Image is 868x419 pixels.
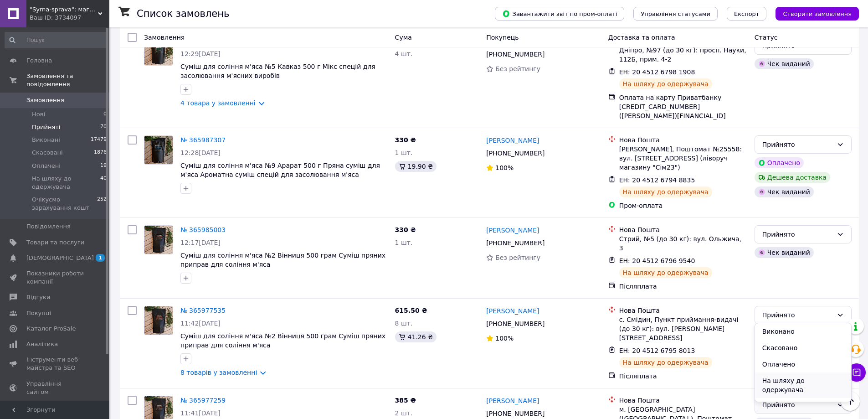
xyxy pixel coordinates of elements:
div: [PERSON_NAME], Поштомат №25558: вул. [STREET_ADDRESS] (ліворуч магазину "Сім23") [619,145,747,172]
span: 12:29[DATE] [180,50,221,57]
div: Пром-оплата [619,201,747,210]
span: Головна [26,57,52,65]
span: Замовлення та повідомлення [26,72,109,88]
div: Нова Пошта [619,306,747,315]
span: 4 шт. [395,50,413,57]
span: Створити замовлення [783,10,852,17]
div: На шляху до одержувача [619,357,712,368]
a: [PERSON_NAME] [486,226,539,235]
span: 615.50 ₴ [395,307,427,314]
span: 252 [97,196,107,212]
div: На шляху до одержувача [619,78,712,89]
div: 41.26 ₴ [395,331,437,342]
span: ЕН: 20 4512 6794 8835 [619,176,695,184]
img: Фото товару [144,136,173,164]
span: ЕН: 20 4512 6795 8013 [619,347,695,354]
span: Замовлення [26,96,64,104]
button: Завантажити звіт по пром-оплаті [495,7,624,21]
div: Прийнято [762,229,833,239]
h1: Список замовлень [137,8,229,19]
div: Прийнято [762,140,833,150]
div: Прийнято [762,310,833,320]
span: Аналітика [26,340,58,348]
span: Завантажити звіт по пром-оплаті [502,10,617,18]
div: [PHONE_NUMBER] [484,237,546,249]
div: Прийнято [762,400,833,410]
button: Створити замовлення [776,7,859,21]
div: Нова Пошта [619,396,747,405]
a: [PERSON_NAME] [486,396,539,405]
button: Експорт [727,7,767,21]
img: Фото товару [144,306,173,335]
div: Дніпро, №97 (до 30 кг): просп. Науки, 112Б, прим. 4-2 [619,46,747,64]
div: Оплачено [755,157,804,168]
a: [PERSON_NAME] [486,306,539,316]
a: [PERSON_NAME] [486,136,539,145]
button: Управління статусами [633,7,718,21]
div: Ваш ID: 3734097 [30,14,109,22]
span: Експорт [734,10,760,17]
span: Доставка та оплата [608,34,675,41]
a: Фото товару [144,135,173,165]
span: Покупець [486,34,519,41]
span: 12:17[DATE] [180,239,221,246]
span: 2 шт. [395,409,413,417]
a: 8 товарів у замовленні [180,369,257,376]
span: Cума [395,34,412,41]
span: 1 [96,254,105,262]
span: 17479 [91,136,107,144]
div: Чек виданий [755,186,814,197]
div: с. Смідин, Пункт приймання-видачі (до 30 кг): вул. [PERSON_NAME][STREET_ADDRESS] [619,315,747,342]
img: Фото товару [144,226,173,254]
span: Без рейтингу [495,65,540,72]
div: [PHONE_NUMBER] [484,147,546,160]
span: Статус [755,34,778,41]
div: На шляху до одержувача [619,267,712,278]
span: На шляху до одержувача [32,175,100,191]
span: ЕН: 20 4512 6798 1908 [619,68,695,76]
span: 40 [100,175,107,191]
span: "Syrna-sprava": магазин для справжніх сироварів! [30,5,98,14]
span: Показники роботи компанії [26,269,84,286]
div: Нова Пошта [619,135,747,145]
span: Відгуки [26,293,50,301]
li: Виконано [755,323,851,340]
a: 4 товара у замовленні [180,99,256,107]
li: Скасовано [755,340,851,356]
span: Прийняті [32,123,60,131]
div: На шляху до одержувача [619,186,712,197]
span: 330 ₴ [395,136,416,144]
span: Інструменти веб-майстра та SEO [26,356,84,372]
span: Нові [32,110,45,119]
span: Управління сайтом [26,380,84,396]
a: № 365977535 [180,307,226,314]
span: Скасовані [32,149,63,157]
span: 100% [495,164,514,171]
span: 1 шт. [395,239,413,246]
li: Оплачено [755,356,851,372]
a: Фото товару [144,36,173,66]
div: [PHONE_NUMBER] [484,48,546,61]
span: [DEMOGRAPHIC_DATA] [26,254,94,262]
span: Без рейтингу [495,254,540,261]
div: Нова Пошта [619,225,747,234]
span: Замовлення [144,34,185,41]
div: Чек виданий [755,247,814,258]
div: Післяплата [619,282,747,291]
div: 19.90 ₴ [395,161,437,172]
span: Суміш для соління м'яса №5 Кавказ 500 г Мікс спецій для засолювання м'ясних виробів [180,63,375,79]
a: Створити замовлення [766,10,859,17]
span: 8 шт. [395,320,413,327]
span: Товари та послуги [26,238,84,247]
div: Дешева доставка [755,172,830,183]
span: 70 [100,123,107,131]
span: 11:41[DATE] [180,409,221,417]
span: Управління статусами [641,10,710,17]
a: Фото товару [144,225,173,254]
a: Суміш для соління м'яса №9 Арарат 500 г Пряна суміш для м'яса Ароматна суміш спецій для засолюван... [180,162,380,178]
a: Суміш для соління м'яса №2 Вінниця 500 грам Суміш пряних приправ для соління м'яса [180,252,385,268]
a: Суміш для соління м'яса №2 Вінниця 500 грам Суміш пряних приправ для соління м'яса [180,332,385,349]
button: Чат з покупцем [847,363,866,382]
